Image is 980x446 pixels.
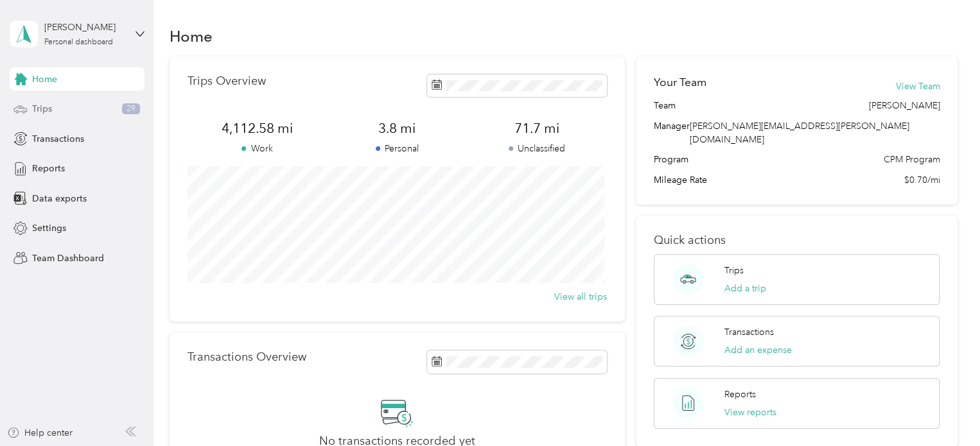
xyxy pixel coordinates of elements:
button: Add a trip [724,282,766,295]
button: View all trips [554,290,607,304]
div: [PERSON_NAME] [44,21,125,34]
p: Trips Overview [188,74,266,88]
button: View reports [724,406,776,419]
p: Unclassified [467,142,607,155]
div: Personal dashboard [44,39,113,46]
span: Reports [32,162,65,175]
span: CPM Program [883,153,940,166]
span: Settings [32,221,66,235]
p: Quick actions [654,234,940,247]
button: Help center [7,426,73,440]
h1: Home [170,30,213,43]
iframe: Everlance-gr Chat Button Frame [908,374,980,446]
span: Manager [654,119,690,146]
span: [PERSON_NAME] [868,99,940,112]
button: Add an expense [724,343,792,357]
span: Trips [32,102,52,116]
span: Mileage Rate [654,173,707,187]
span: 71.7 mi [467,119,607,137]
span: 29 [122,103,140,115]
span: Program [654,153,688,166]
span: $0.70/mi [904,173,940,187]
p: Personal [327,142,467,155]
span: Team [654,99,676,112]
p: Transactions Overview [188,350,306,364]
p: Reports [724,388,756,401]
span: 4,112.58 mi [188,119,328,137]
p: Transactions [724,325,774,339]
span: Transactions [32,132,84,146]
p: Work [188,142,328,155]
span: Team Dashboard [32,252,104,265]
span: Home [32,73,57,86]
span: Data exports [32,192,87,205]
span: 3.8 mi [327,119,467,137]
button: View Team [895,80,940,93]
span: [PERSON_NAME][EMAIL_ADDRESS][PERSON_NAME][DOMAIN_NAME] [690,121,909,145]
h2: Your Team [654,74,706,90]
p: Trips [724,264,744,277]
